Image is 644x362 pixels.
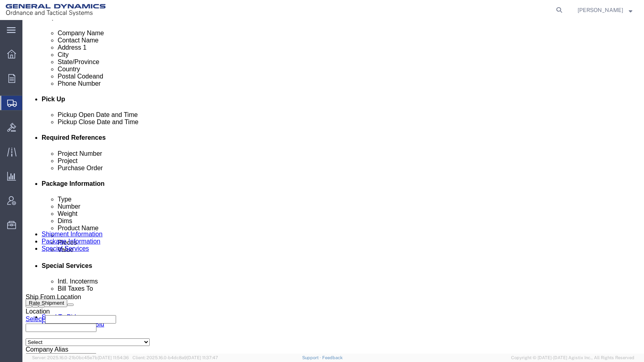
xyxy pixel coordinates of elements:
[22,20,644,354] iframe: FS Legacy Container
[187,355,218,360] span: [DATE] 11:37:47
[132,355,218,360] span: Client: 2025.16.0-b4dc8a9
[32,355,129,360] span: Server: 2025.16.0-21b0bc45e7b
[578,6,623,14] span: Aaron Craig
[302,355,322,360] a: Support
[511,354,634,361] span: Copyright © [DATE]-[DATE] Agistix Inc., All Rights Reserved
[322,355,343,360] a: Feedback
[6,4,106,16] img: logo
[577,5,633,15] button: [PERSON_NAME]
[98,355,129,360] span: [DATE] 11:54:36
